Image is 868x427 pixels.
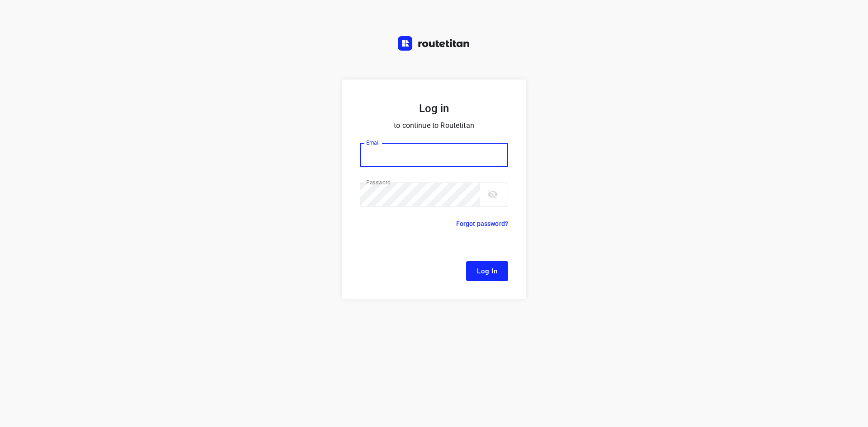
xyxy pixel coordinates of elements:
h5: Log in [360,101,508,116]
img: Routetitan [398,36,470,51]
button: Log In [466,261,508,281]
p: to continue to Routetitan [360,119,508,132]
p: Forgot password? [456,218,508,229]
span: Log In [477,265,497,277]
button: toggle password visibility [484,185,502,203]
